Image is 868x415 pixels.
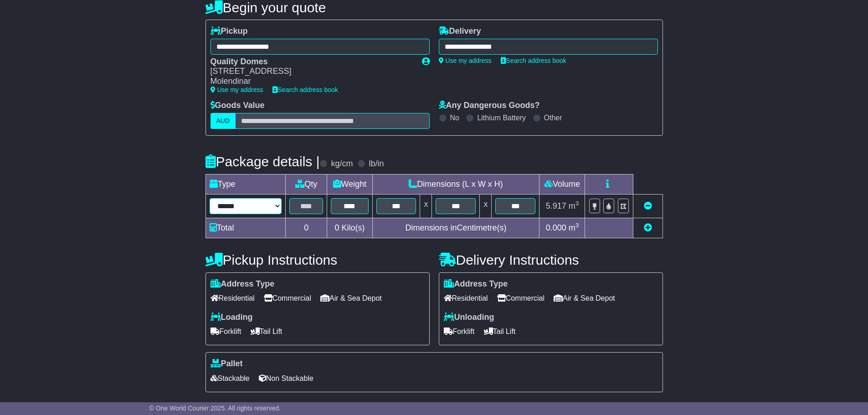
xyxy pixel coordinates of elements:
[575,200,579,207] sup: 3
[444,324,475,338] span: Forklift
[211,113,236,129] label: AUD
[320,291,382,305] span: Air & Sea Depot
[251,324,282,338] span: Tail Lift
[477,113,526,122] label: Lithium Battery
[327,174,372,194] td: Weight
[369,159,384,169] label: lb/in
[450,113,459,122] label: No
[259,371,313,385] span: Non Stackable
[264,291,311,305] span: Commercial
[575,222,579,229] sup: 3
[149,405,281,412] span: © One World Courier 2025. All rights reserved.
[372,218,539,238] td: Dimensions in Centimetre(s)
[211,291,255,305] span: Residential
[211,359,243,369] label: Pallet
[286,218,327,238] td: 0
[644,201,652,210] a: Remove this item
[480,194,492,218] td: x
[327,218,372,238] td: Kilo(s)
[497,291,544,305] span: Commercial
[544,113,562,122] label: Other
[439,252,663,267] h4: Delivery Instructions
[211,86,263,93] a: Use my address
[501,57,566,64] a: Search address book
[334,223,339,232] span: 0
[439,26,481,36] label: Delivery
[546,201,566,210] span: 5.917
[205,174,286,194] td: Type
[211,371,250,385] span: Stackable
[554,291,615,305] span: Air & Sea Depot
[211,67,413,77] div: [STREET_ADDRESS]
[439,101,540,111] label: Any Dangerous Goods?
[484,324,516,338] span: Tail Lift
[439,57,492,64] a: Use my address
[444,313,494,323] label: Unloading
[211,324,241,338] span: Forklift
[211,77,413,87] div: Molendinar
[211,57,413,67] div: Quality Domes
[569,201,579,210] span: m
[205,218,286,238] td: Total
[272,86,338,93] a: Search address book
[644,223,652,232] a: Add new item
[420,194,432,218] td: x
[211,101,265,111] label: Goods Value
[444,279,508,289] label: Address Type
[546,223,566,232] span: 0.000
[286,174,327,194] td: Qty
[539,174,585,194] td: Volume
[331,159,353,169] label: kg/cm
[205,252,430,267] h4: Pickup Instructions
[211,313,253,323] label: Loading
[211,26,248,36] label: Pickup
[211,279,275,289] label: Address Type
[569,223,579,232] span: m
[444,291,488,305] span: Residential
[205,154,320,169] h4: Package details |
[372,174,539,194] td: Dimensions (L x W x H)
